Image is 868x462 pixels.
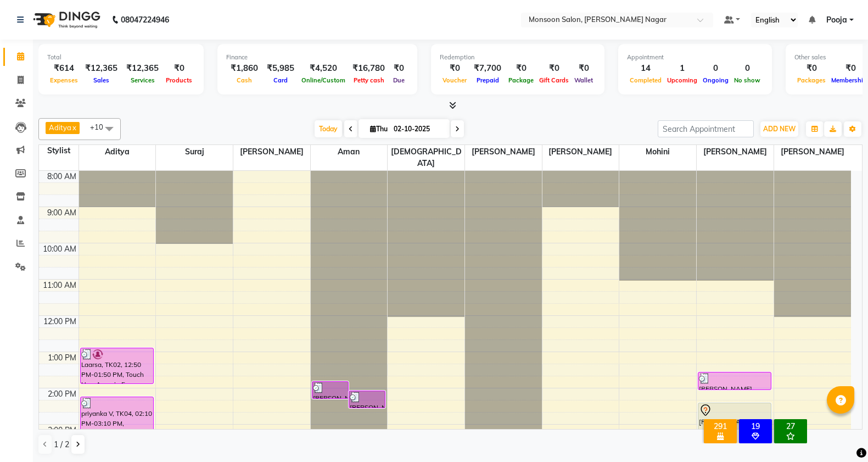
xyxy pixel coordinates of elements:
div: 12:00 PM [41,316,79,327]
span: Packages [794,76,828,84]
span: Package [506,76,536,84]
div: 1:00 PM [46,352,79,364]
span: [PERSON_NAME] [465,145,542,159]
div: priyanka V, TK04, 02:10 PM-03:10 PM, Kerastase rituals [81,397,153,432]
span: 1 / 2 [54,439,69,450]
div: 0 [731,62,763,75]
div: ₹16,780 [348,62,389,75]
div: 27 [776,421,805,431]
a: x [71,123,76,132]
input: Search Appointment [658,120,754,137]
div: 10:00 AM [41,243,79,255]
span: Mohini [619,145,696,159]
div: ₹0 [572,62,596,75]
span: Voucher [440,76,469,84]
span: [DEMOGRAPHIC_DATA] [388,145,464,170]
span: ADD NEW [763,125,796,133]
span: Ongoing [700,76,731,84]
div: ₹7,700 [469,62,506,75]
span: Wallet [572,76,596,84]
span: [PERSON_NAME] [774,145,851,159]
span: Sales [91,76,112,84]
span: Completed [627,76,664,84]
div: Redemption [440,53,596,62]
div: 19 [741,421,770,431]
div: ₹614 [47,62,81,75]
div: 0 [700,62,731,75]
div: Stylist [39,145,79,157]
div: ₹0 [794,62,828,75]
span: Aman [311,145,388,159]
div: 2:00 PM [46,388,79,400]
div: 3:00 PM [46,425,79,436]
div: ₹0 [440,62,469,75]
div: Laarsa, TK02, 12:50 PM-01:50 PM, Touch Up - Amonia Free [81,348,153,383]
span: [PERSON_NAME] [542,145,619,159]
span: Card [271,76,290,84]
div: [PERSON_NAME], TK03, 02:00 PM-02:30 PM, Hair ([DEMOGRAPHIC_DATA]) - Hair Cut [349,391,385,408]
div: ₹0 [506,62,536,75]
span: [PERSON_NAME] [697,145,774,159]
span: Today [315,120,342,137]
span: Upcoming [664,76,700,84]
iframe: chat widget [822,418,857,451]
div: ₹12,365 [81,62,122,75]
span: Products [163,76,195,84]
span: Online/Custom [299,76,348,84]
span: [PERSON_NAME] [233,145,310,159]
button: ADD NEW [760,121,798,137]
span: Thu [367,125,390,133]
div: ₹12,365 [122,62,163,75]
div: 1 [664,62,700,75]
div: Total [47,53,195,62]
div: ₹1,860 [226,62,262,75]
span: Services [128,76,158,84]
input: 2025-10-02 [390,121,445,137]
span: +10 [90,123,111,131]
span: Pooja [826,14,847,26]
div: Appointment [627,53,763,62]
span: Petty cash [351,76,387,84]
span: No show [731,76,763,84]
div: [PERSON_NAME], TK05, 01:45 PM-02:15 PM, Hair ([DEMOGRAPHIC_DATA]) - Hair Cut [312,382,348,398]
b: 08047224946 [121,4,169,35]
span: Cash [234,76,255,84]
div: 11:00 AM [41,280,79,291]
span: Due [390,76,407,84]
div: ₹5,985 [262,62,299,75]
span: Gift Cards [536,76,572,84]
div: ₹0 [389,62,408,75]
div: [PERSON_NAME], TK03, 01:30 PM-02:00 PM, Nails - Gel Polish Application [698,372,771,389]
div: 8:00 AM [45,171,79,182]
span: Aditya [79,145,156,159]
img: logo [28,4,103,35]
span: Expenses [47,76,81,84]
div: [PERSON_NAME], TK01, 02:20 PM-03:10 PM, Gel refill [698,403,771,432]
div: Finance [226,53,408,62]
div: 291 [706,421,735,431]
div: 9:00 AM [45,207,79,219]
span: Aditya [49,123,71,132]
span: Prepaid [474,76,502,84]
span: Suraj [156,145,233,159]
div: ₹0 [163,62,195,75]
div: ₹0 [536,62,572,75]
div: 14 [627,62,664,75]
div: ₹4,520 [299,62,348,75]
